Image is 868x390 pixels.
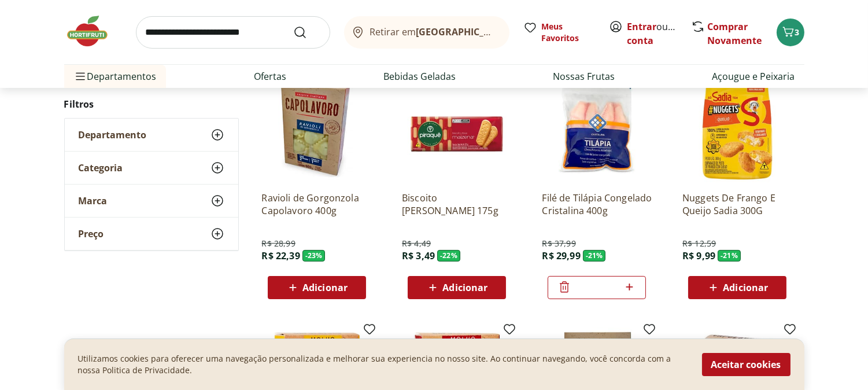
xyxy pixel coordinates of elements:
span: - 22 % [437,250,460,262]
span: R$ 3,49 [402,249,435,262]
button: Aceitar cookies [702,353,791,376]
a: Ofertas [254,69,286,83]
button: Menu [73,62,87,90]
span: Marca [79,195,108,207]
span: Retirar em [370,27,497,37]
a: Comprar Novamente [708,20,762,47]
span: Departamento [79,129,147,141]
button: Adicionar [688,276,786,299]
span: Preço [79,228,104,240]
b: [GEOGRAPHIC_DATA]/[GEOGRAPHIC_DATA] [416,25,611,38]
span: - 21 % [718,250,741,262]
span: - 23 % [302,250,326,262]
a: Bebidas Geladas [383,69,456,83]
img: Filé de Tilápia Congelado Cristalina 400g [542,72,652,182]
img: Hortifruti [64,14,122,49]
a: Açougue e Peixaria [712,69,795,83]
span: Meus Favoritos [542,21,595,44]
button: Departamento [65,119,238,151]
span: R$ 29,99 [542,249,580,262]
span: Categoria [79,162,123,174]
span: 3 [795,27,800,38]
h2: Filtros [64,93,239,116]
button: Marca [65,185,238,217]
a: Nossas Frutas [553,69,615,83]
span: ou [627,20,679,47]
span: Departamentos [73,62,157,90]
a: Meus Favoritos [523,21,595,44]
span: Adicionar [723,283,768,292]
button: Retirar em[GEOGRAPHIC_DATA]/[GEOGRAPHIC_DATA] [344,16,509,49]
button: Adicionar [408,276,506,299]
span: R$ 9,99 [682,249,715,262]
span: R$ 37,99 [542,238,575,249]
input: search [136,16,330,49]
p: Utilizamos cookies para oferecer uma navegação personalizada e melhorar sua experiencia no nosso ... [78,353,688,376]
a: Entrar [627,20,657,33]
a: Filé de Tilápia Congelado Cristalina 400g [542,192,652,217]
span: Adicionar [442,283,487,292]
img: Nuggets De Frango E Queijo Sadia 300G [682,72,792,182]
button: Carrinho [777,19,804,46]
a: Criar conta [627,20,691,47]
a: Nuggets De Frango E Queijo Sadia 300G [682,192,792,217]
button: Preço [65,218,238,250]
span: R$ 12,59 [682,238,716,249]
button: Adicionar [268,276,366,299]
span: R$ 4,49 [402,238,431,249]
img: Ravioli de Gorgonzola Capolavoro 400g [262,72,372,182]
span: - 21 % [583,250,606,262]
span: R$ 28,99 [262,238,296,249]
span: Adicionar [302,283,348,292]
span: R$ 22,39 [262,249,300,262]
img: Biscoito Maizena Piraque 175g [402,72,512,182]
button: Submit Search [293,25,321,39]
button: Categoria [65,152,238,184]
a: Biscoito [PERSON_NAME] 175g [402,192,512,217]
a: Ravioli de Gorgonzola Capolavoro 400g [262,192,372,217]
